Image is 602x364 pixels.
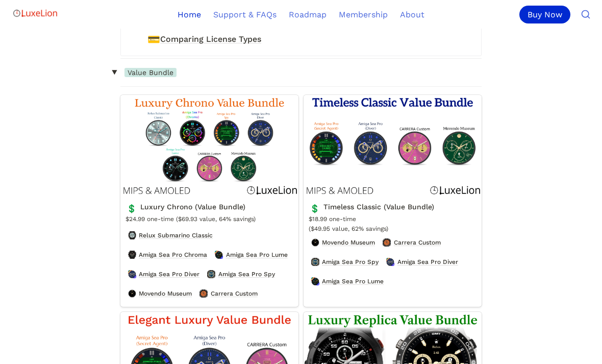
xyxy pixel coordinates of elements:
[147,33,158,43] span: 💳
[106,68,122,77] span: ‣
[12,3,58,23] img: Logo
[304,95,482,307] a: Timeless Classic (Value Bundle)
[144,32,473,47] a: 💳Comparing License Types
[160,33,261,45] span: Comparing License Types
[124,68,177,77] span: Value Bundle
[120,95,298,307] a: Luxury Chrono (Value Bundle)
[519,6,570,23] div: Buy Now
[519,6,574,23] a: Buy Now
